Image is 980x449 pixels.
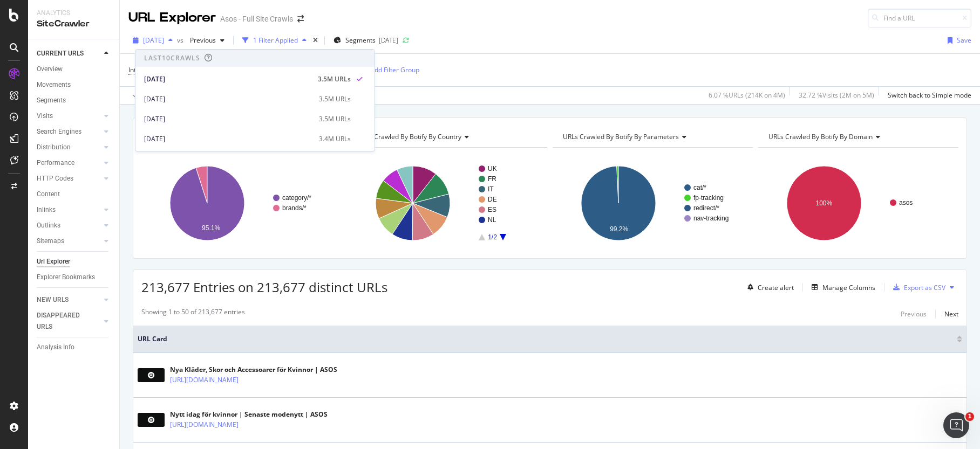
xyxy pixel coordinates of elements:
[488,233,497,241] text: 1/2
[37,95,66,106] div: Segments
[37,294,69,306] div: NEW URLS
[488,175,496,183] text: FR
[868,9,971,27] input: Find a URL
[128,87,160,104] button: Apply
[37,173,73,184] div: HTTP Codes
[488,216,496,224] text: NL
[347,156,547,250] svg: A chart.
[37,157,101,169] a: Performance
[743,279,794,296] button: Create alert
[319,134,351,144] div: 3.4M URLs
[37,18,111,30] div: SiteCrawler
[329,32,403,49] button: Segments[DATE]
[563,132,679,141] span: URLs Crawled By Botify By parameters
[488,185,494,193] text: IT
[944,307,958,320] button: Next
[170,419,239,430] a: [URL][DOMAIN_NAME]
[37,256,112,267] a: Url Explorer
[37,342,74,353] div: Analysis Info
[37,126,101,137] a: Search Engines
[807,281,875,294] button: Manage Columns
[37,126,81,137] div: Search Engines
[144,114,312,124] div: [DATE]
[965,412,974,421] span: 1
[37,142,71,153] div: Distribution
[186,32,229,49] button: Previous
[37,272,112,283] a: Explorer Bookmarks
[37,95,112,106] a: Segments
[238,32,311,49] button: 1 Filter Applied
[957,36,971,45] div: Save
[311,35,320,46] div: times
[37,220,60,231] div: Outlinks
[693,215,729,222] text: nav-tracking
[141,307,245,320] div: Showing 1 to 50 of 213,677 entries
[37,9,111,18] div: Analytics
[355,128,537,146] h4: URLs Crawled By Botify By country
[37,64,63,75] div: Overview
[37,294,101,306] a: NEW URLS
[144,134,312,144] div: [DATE]
[202,224,220,232] text: 95.1%
[141,156,342,250] svg: A chart.
[37,236,64,247] div: Sitemaps
[944,309,958,319] div: Next
[488,165,497,172] text: UK
[693,184,706,191] text: cat/*
[889,279,945,296] button: Export as CSV
[370,65,419,74] div: Add Filter Group
[37,173,101,184] a: HTTP Codes
[345,36,376,45] span: Segments
[128,32,177,49] button: [DATE]
[37,157,74,169] div: Performance
[37,64,112,75] a: Overview
[799,91,874,100] div: 32.72 % Visits ( 2M on 5M )
[943,412,969,438] iframe: Intercom live chat
[37,48,101,59] a: CURRENT URLS
[766,128,949,146] h4: URLs Crawled By Botify By domain
[37,342,112,353] a: Analysis Info
[758,283,794,292] div: Create alert
[553,156,753,250] svg: A chart.
[37,79,112,91] a: Movements
[128,65,258,74] span: Internal Outlinks - Attribute: data-link-group
[888,91,971,100] div: Switch back to Simple mode
[899,199,913,206] text: asos
[904,283,945,292] div: Export as CSV
[37,48,84,59] div: CURRENT URLS
[138,368,165,382] img: main image
[141,278,387,296] span: 213,677 Entries on 213,677 distinct URLs
[379,36,398,45] div: [DATE]
[37,236,101,247] a: Sitemaps
[138,413,165,427] img: main image
[37,310,101,333] a: DISAPPEARED URLS
[37,189,60,200] div: Content
[186,36,216,45] span: Previous
[758,156,958,250] svg: A chart.
[318,74,351,84] div: 3.5M URLs
[816,199,833,207] text: 100%
[357,132,461,141] span: URLs Crawled By Botify By country
[883,87,971,104] button: Switch back to Simple mode
[37,79,71,91] div: Movements
[144,53,200,63] div: Last 10 Crawls
[768,132,873,141] span: URLs Crawled By Botify By domain
[356,64,419,77] button: Add Filter Group
[37,110,101,122] a: Visits
[319,114,351,124] div: 3.5M URLs
[37,272,95,283] div: Explorer Bookmarks
[282,194,311,202] text: category/*
[37,204,56,216] div: Inlinks
[693,194,724,202] text: fp-tracking
[144,94,312,104] div: [DATE]
[220,13,293,24] div: Asos - Full Site Crawls
[128,9,216,27] div: URL Explorer
[37,310,91,333] div: DISAPPEARED URLS
[37,110,53,122] div: Visits
[319,94,351,104] div: 3.5M URLs
[138,334,954,344] span: URL Card
[901,309,927,319] div: Previous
